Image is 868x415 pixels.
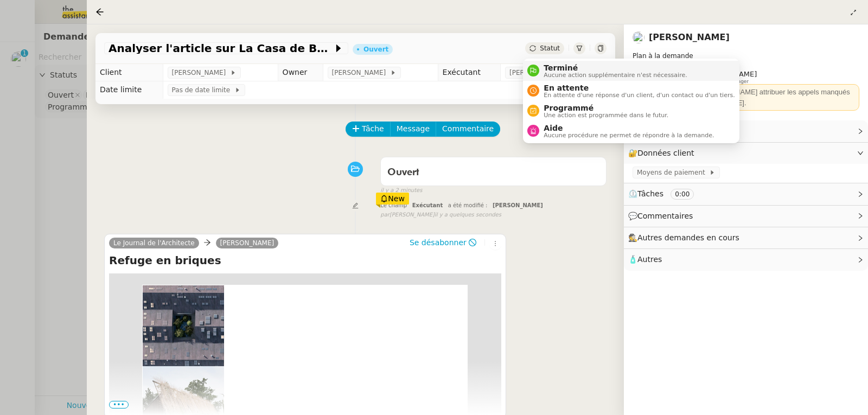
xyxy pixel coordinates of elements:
span: Aucune procédure ne permet de répondre à la demande. [544,132,714,138]
span: Moyens de paiement [637,167,709,178]
td: Owner [278,64,323,81]
span: a été modifié : [448,202,488,208]
span: Statut [540,44,560,52]
span: En attente d'une réponse d'un client, d'un contact ou d'un tiers. [544,92,735,98]
span: Données client [637,149,694,157]
small: [PERSON_NAME] [380,210,501,220]
span: Message [397,123,430,135]
span: ••• [109,401,129,408]
span: [PERSON_NAME] [493,202,543,208]
td: Exécutant [438,64,500,81]
span: Aucune action supplémentaire n'est nécessaire. [544,72,687,78]
span: ⏲️ [628,189,703,198]
span: 🕵️ [628,233,744,242]
td: Client [95,64,163,81]
div: New [376,193,409,205]
span: Autres [637,255,662,264]
span: Le champ [380,202,407,208]
div: 🔐Données client [624,143,868,164]
span: Commentaires [637,212,693,220]
img: users%2FnSvcPnZyQ0RA1JfSOxSfyelNlJs1%2Favatar%2Fp1050537-640x427.jpg [633,31,644,43]
span: il y a 2 minutes [380,186,422,195]
span: Tâche [362,123,384,135]
a: Le Journal de l'Architecte [109,238,199,248]
div: 💬Commentaires [624,206,868,227]
span: Commentaire [442,123,494,135]
button: Message [390,122,436,137]
div: Ouvert [363,46,388,53]
div: ⚙️Procédures [624,120,868,142]
span: [PERSON_NAME] [509,67,567,78]
span: Programmé [544,104,668,112]
span: [PERSON_NAME] [332,67,390,78]
span: Tâches [637,189,663,198]
span: il y a quelques secondes [435,210,501,220]
a: [PERSON_NAME] [216,238,279,248]
span: Pas de date limite [172,85,234,95]
nz-tag: 0:00 [671,189,694,200]
span: Se désabonner [410,237,467,248]
span: Autres demandes en cours [637,233,739,242]
a: [PERSON_NAME] [649,32,730,42]
span: par [380,210,390,220]
span: [PERSON_NAME] [172,67,230,78]
span: 🧴 [628,255,662,264]
span: 🔐 [628,147,699,159]
img: architectenkrant-newsletter-architecture [143,285,224,367]
button: Commentaire [436,122,500,137]
div: 🕵️Autres demandes en cours [624,227,868,248]
span: Plan à la demande [633,52,693,60]
span: Aide [544,124,714,132]
span: Ouvert [387,168,419,177]
td: Date limite [95,81,163,99]
button: Tâche [346,122,391,137]
span: Terminé [544,63,687,72]
div: 🧴Autres [624,249,868,270]
span: Analyser l'article sur La Casa de Barro [108,43,333,54]
span: Une action est programmée dans le futur. [544,112,668,118]
div: ⚠️ En l'absence de [PERSON_NAME] attribuer les appels manqués et les e-mails à [PERSON_NAME]. [637,87,855,108]
span: Exécutant [412,202,443,208]
span: En attente [544,84,735,92]
div: ⏲️Tâches 0:00 [624,183,868,205]
button: Se désabonner [406,237,480,248]
h4: Refuge en briques [109,253,501,268]
span: 💬 [628,212,698,220]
